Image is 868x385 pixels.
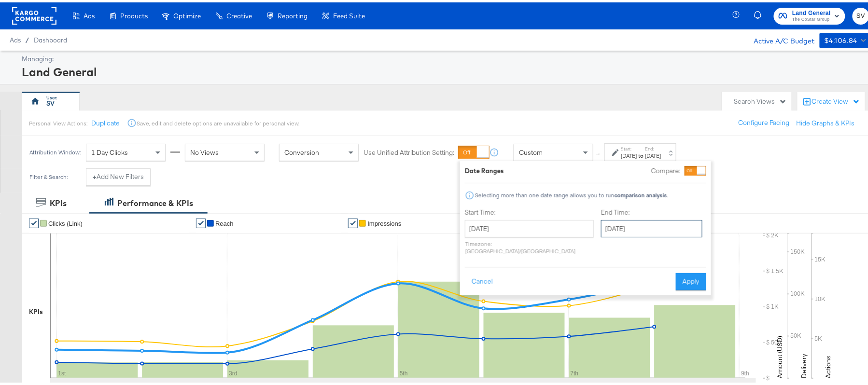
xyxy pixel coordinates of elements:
[46,96,55,106] div: SV
[48,218,83,225] span: Clicks (Link)
[465,164,504,173] div: Date Ranges
[601,206,706,215] label: End Time:
[594,150,603,153] span: ↑
[29,305,43,314] div: KPIs
[29,171,68,178] div: Filter & Search:
[800,351,809,376] text: Delivery
[34,34,67,41] a: Dashboard
[86,166,151,183] button: +Add New Filters
[173,10,201,17] span: Optimize
[651,164,681,173] label: Compare:
[29,117,87,125] div: Personal View Actions:
[21,34,34,41] span: /
[348,216,358,226] a: ✔
[226,10,252,17] span: Creative
[196,216,206,226] a: ✔
[621,143,637,150] label: Start:
[364,146,454,155] label: Use Unified Attribution Setting:
[93,170,97,179] strong: +
[744,30,815,45] div: Active A/C Budget
[615,189,667,196] strong: comparison analysis
[792,6,831,16] span: Land General
[645,143,661,150] label: End:
[465,206,594,215] label: Start Time:
[50,195,67,206] div: KPIs
[465,238,594,252] p: Timezone: [GEOGRAPHIC_DATA]/[GEOGRAPHIC_DATA]
[333,10,365,17] span: Feed Suite
[519,146,543,154] span: Custom
[137,117,299,125] div: Save, edit and delete options are unavailable for personal view.
[22,52,867,61] div: Managing:
[475,190,669,196] div: Selecting more than one date range allows you to run .
[22,61,867,78] div: Land General
[215,218,234,225] span: Reach
[774,5,845,22] button: Land GeneralThe CoStar Group
[645,150,661,157] div: [DATE]
[284,146,319,154] span: Conversion
[824,353,833,376] text: Actions
[812,95,860,104] div: Create View
[792,14,831,21] span: The CoStar Group
[278,10,308,17] span: Reporting
[465,271,500,288] button: Cancel
[29,216,39,226] a: ✔
[190,146,219,154] span: No Views
[91,146,128,154] span: 1 Day Clicks
[367,218,401,225] span: Impressions
[29,147,81,153] div: Attribution Window:
[621,150,637,157] div: [DATE]
[84,10,95,17] span: Ads
[637,150,645,157] strong: to
[10,34,21,41] span: Ads
[776,333,784,376] text: Amount (USD)
[91,116,120,125] button: Duplicate
[856,8,866,19] span: SV
[676,271,706,288] button: Apply
[732,112,797,129] button: Configure Pacing
[117,195,193,206] div: Performance & KPIs
[734,95,787,104] div: Search Views
[120,10,148,17] span: Products
[825,32,858,44] div: $4,106.84
[797,116,855,125] button: Hide Graphs & KPIs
